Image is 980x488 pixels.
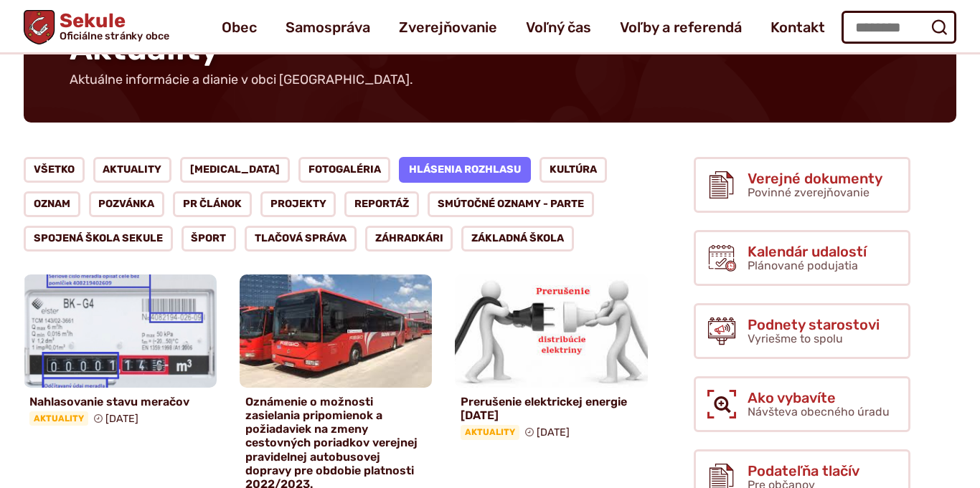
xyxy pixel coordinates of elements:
[365,226,453,252] a: Záhradkári
[180,157,290,183] a: [MEDICAL_DATA]
[771,7,825,47] a: Kontakt
[620,7,742,47] a: Voľby a referendá
[60,31,170,41] span: Oficiálne stránky obce
[24,226,173,252] a: Spojená škola Sekule
[173,191,252,217] a: PR článok
[24,10,55,44] img: Prejsť na domovskú stránku
[344,191,419,217] a: Reportáž
[89,191,165,217] a: Pozvánka
[70,29,220,68] span: Aktuality
[748,463,859,479] span: Podateľňa tlačív
[748,390,890,406] span: Ako vybavíte
[540,157,607,183] a: Kultúra
[748,244,867,259] span: Kalendár udalostí
[298,157,391,183] a: Fotogaléria
[694,157,910,213] a: Verejné dokumenty Povinné zverejňovanie
[24,157,85,183] a: Všetko
[70,72,414,88] p: Aktuálne informácie a dianie v obci [GEOGRAPHIC_DATA].
[526,7,591,47] a: Voľný čas
[461,395,642,422] h4: Prerušenie elektrickej energie [DATE]
[399,7,497,47] a: Zverejňovanie
[694,376,910,432] a: Ako vybavíte Návšteva obecného úradu
[461,226,574,252] a: Základná škola
[55,11,169,42] span: Sekule
[748,171,882,186] span: Verejné dokumenty
[286,7,370,47] a: Samospráva
[260,191,336,217] a: Projekty
[222,7,257,47] a: Obec
[245,226,357,252] a: Tlačová správa
[29,395,211,408] h4: Nahlasovanie stavu meračov
[748,332,843,345] span: Vyriešme to spolu
[748,259,858,272] span: Plánované podujatia
[461,425,519,439] span: Aktuality
[537,426,570,439] span: [DATE]
[428,191,594,217] a: Smútočné oznamy - parte
[29,411,88,426] span: Aktuality
[748,317,880,332] span: Podnety starostovi
[748,405,890,418] span: Návšteva obecného úradu
[24,10,169,44] a: Logo Sekule, prejsť na domovskú stránku.
[455,274,648,446] a: Prerušenie elektrickej energie [DATE] Aktuality [DATE]
[93,157,172,183] a: Aktuality
[182,226,237,252] a: Šport
[24,274,217,431] a: Nahlasovanie stavu meračov Aktuality [DATE]
[399,157,531,183] a: Hlásenia rozhlasu
[748,186,870,199] span: Povinné zverejňovanie
[24,191,80,217] a: Oznam
[694,303,910,359] a: Podnety starostovi Vyriešme to spolu
[694,230,910,286] a: Kalendár udalostí Plánované podujatia
[105,413,138,425] span: [DATE]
